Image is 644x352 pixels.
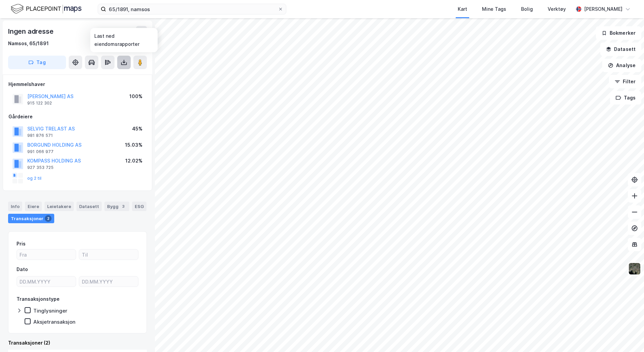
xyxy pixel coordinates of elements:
[17,295,60,303] div: Transaksjonstype
[79,276,138,287] input: DD.MM.YYYY
[33,307,67,314] div: Tinglysninger
[125,157,142,165] div: 12.02%
[76,202,102,211] div: Datasett
[548,5,566,13] div: Verktøy
[8,26,55,37] div: Ingen adresse
[25,202,42,211] div: Eiere
[17,250,76,260] input: Fra
[17,265,28,273] div: Dato
[584,5,622,13] div: [PERSON_NAME]
[8,339,147,347] div: Transaksjoner (2)
[596,26,641,40] button: Bokmerker
[11,3,82,15] img: logo.f888ab2527a4732fd821a326f86c7f29.svg
[458,5,467,13] div: Kart
[27,133,53,138] div: 981 876 571
[33,319,75,325] div: Aksjetransaksjon
[132,125,142,133] div: 45%
[17,240,26,248] div: Pris
[628,262,641,275] img: 9k=
[610,320,644,352] iframe: Chat Widget
[8,56,66,69] button: Tag
[521,5,533,13] div: Bolig
[104,202,129,211] div: Bygg
[44,202,74,211] div: Leietakere
[125,141,142,149] div: 15.03%
[610,91,641,105] button: Tags
[609,75,641,88] button: Filter
[8,80,147,88] div: Hjemmelshaver
[600,42,641,56] button: Datasett
[8,39,49,48] div: Namsos, 65/1891
[602,59,641,72] button: Analyse
[482,5,506,13] div: Mine Tags
[8,113,147,121] div: Gårdeiere
[106,4,278,14] input: Søk på adresse, matrikkel, gårdeiere, leietakere eller personer
[129,92,142,100] div: 100%
[132,202,147,211] div: ESG
[610,320,644,352] div: Kontrollprogram for chat
[79,250,138,260] input: Til
[27,149,54,154] div: 991 066 977
[45,215,52,222] div: 2
[120,203,127,210] div: 3
[8,202,22,211] div: Info
[17,276,76,287] input: DD.MM.YYYY
[8,214,54,223] div: Transaksjoner
[27,100,52,106] div: 915 122 302
[27,165,54,170] div: 927 353 725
